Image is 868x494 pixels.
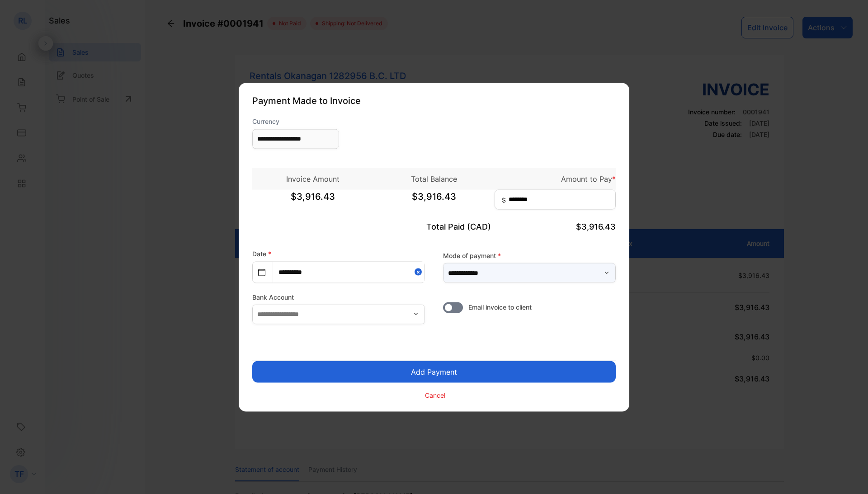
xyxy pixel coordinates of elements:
label: Currency [252,116,339,126]
span: $3,916.43 [576,221,616,231]
p: Payment Made to Invoice [252,94,616,107]
span: $3,916.43 [373,189,495,212]
label: Date [252,249,271,257]
button: Close [415,262,425,282]
p: Amount to Pay [495,173,616,184]
button: Open LiveChat chat widget [7,4,34,31]
p: Invoice Amount [252,173,373,184]
span: $3,916.43 [252,189,373,212]
label: Bank Account [252,292,425,301]
span: $ [502,195,506,204]
p: Total Balance [373,173,495,184]
span: Email invoice to client [468,302,532,311]
p: Total Paid (CAD) [373,220,495,232]
label: Mode of payment [443,251,616,260]
p: Cancel [425,390,445,400]
button: Add Payment [252,361,616,382]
